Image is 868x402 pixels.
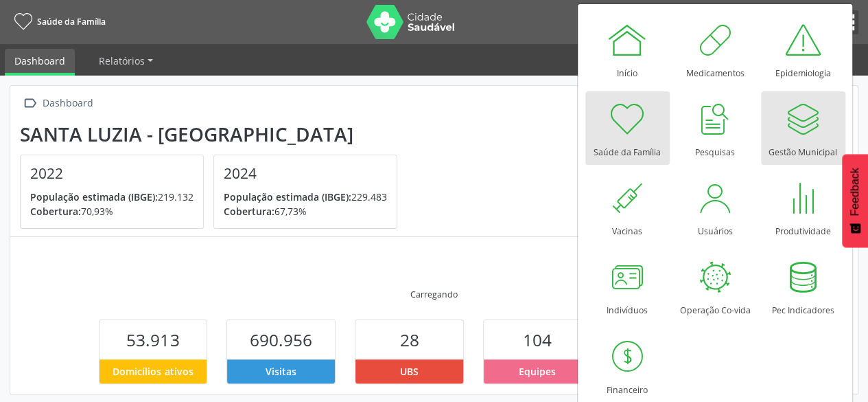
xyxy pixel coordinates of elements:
a: Vacinas [585,170,670,244]
a: Relatórios [89,49,163,73]
span: 690.956 [250,328,312,351]
a: Indivíduos [585,249,670,323]
div: Carregando [410,289,458,300]
span: 53.913 [126,328,179,351]
a: Saúde da Família [10,10,106,33]
a: Usuários [673,170,758,244]
span: 104 [523,328,552,351]
a: Dashboard [5,49,75,76]
a: Medicamentos [673,12,758,86]
p: 70,93% [30,204,193,219]
a: Operação Co-vida [673,249,758,323]
span: População estimada (IBGE): [224,190,351,203]
span: Equipes [519,364,556,379]
a: Pec Indicadores [761,249,845,323]
h4: 2024 [224,165,387,182]
span: Feedback [849,168,861,216]
p: 67,73% [224,204,387,219]
a: Pesquisas [673,91,758,165]
button: Feedback - Mostrar pesquisa [842,154,868,247]
span: Domicílios ativos [113,364,193,379]
a: Produtividade [761,170,845,244]
span: Visitas [266,364,296,379]
span: UBS [400,364,419,379]
div: Dashboard [40,93,95,113]
a:  Dashboard [20,93,95,113]
span: 28 [399,328,419,351]
a: Epidemiologia [761,12,845,86]
a: Saúde da Família [585,91,670,165]
p: 229.483 [224,190,387,204]
div: Santa Luzia - [GEOGRAPHIC_DATA] [20,123,407,146]
span: Cobertura: [224,205,274,218]
span: Cobertura: [30,205,81,218]
i:  [20,93,40,113]
span: Relatórios [99,54,145,67]
p: 219.132 [30,190,193,204]
a: Início [585,12,670,86]
a: Gestão Municipal [761,91,845,165]
span: Saúde da Família [37,16,106,27]
span: População estimada (IBGE): [30,190,158,203]
h4: 2022 [30,165,193,182]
